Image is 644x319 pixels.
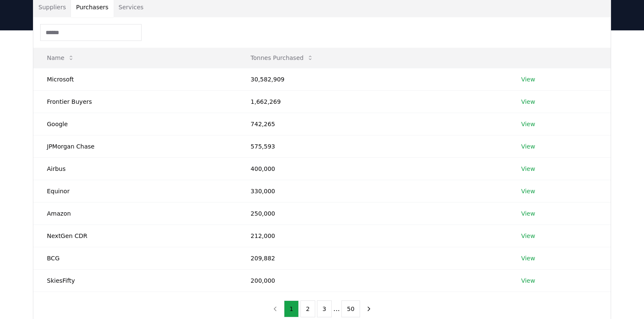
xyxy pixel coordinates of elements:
[237,157,508,180] td: 400,000
[40,49,81,66] button: Name
[237,135,508,157] td: 575,593
[237,180,508,202] td: 330,000
[237,224,508,247] td: 212,000
[237,90,508,113] td: 1,662,269
[237,202,508,224] td: 250,000
[521,187,535,195] a: View
[237,269,508,292] td: 200,000
[521,142,535,151] a: View
[341,300,360,317] button: 50
[33,68,237,90] td: Microsoft
[237,113,508,135] td: 742,265
[237,247,508,269] td: 209,882
[244,49,320,66] button: Tonnes Purchased
[33,135,237,157] td: JPMorgan Chase
[33,113,237,135] td: Google
[237,68,508,90] td: 30,582,909
[333,304,340,314] li: ...
[300,300,315,317] button: 2
[521,232,535,240] a: View
[33,247,237,269] td: BCG
[521,97,535,106] a: View
[521,276,535,285] a: View
[33,180,237,202] td: Equinor
[284,300,299,317] button: 1
[33,90,237,113] td: Frontier Buyers
[33,202,237,224] td: Amazon
[521,120,535,128] a: View
[33,157,237,180] td: Airbus
[521,75,535,84] a: View
[317,300,332,317] button: 3
[33,269,237,292] td: SkiesFifty
[362,300,376,317] button: next page
[521,254,535,262] a: View
[33,224,237,247] td: NextGen CDR
[521,165,535,173] a: View
[521,209,535,218] a: View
